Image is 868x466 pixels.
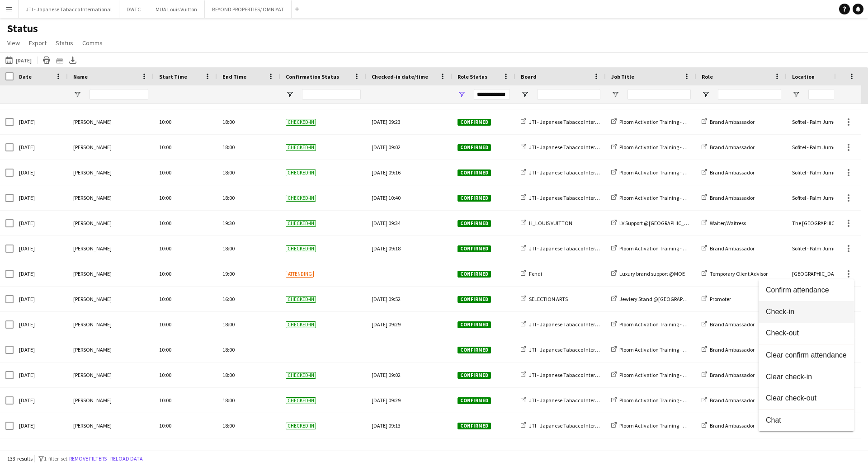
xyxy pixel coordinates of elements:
[759,301,854,323] button: Check-in
[766,308,847,316] span: Check-in
[759,388,854,410] button: Clear check-out
[766,351,847,359] span: Clear confirm attendance
[766,373,847,381] span: Clear check-in
[759,410,854,431] button: Chat
[766,394,847,402] span: Clear check-out
[766,329,847,337] span: Check-out
[766,416,847,424] span: Chat
[766,286,847,294] span: Confirm attendance
[759,366,854,388] button: Clear check-in
[759,279,854,301] button: Confirm attendance
[759,323,854,344] button: Check-out
[759,344,854,366] button: Clear confirm attendance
